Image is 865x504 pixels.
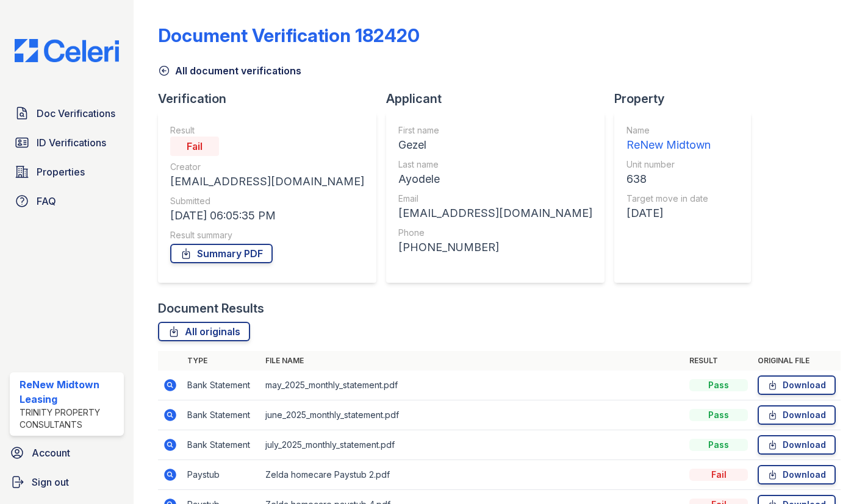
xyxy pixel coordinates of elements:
[398,193,592,205] div: Email
[182,430,260,460] td: Bank Statement
[5,441,129,465] a: Account
[20,406,119,431] div: Trinity Property Consultants
[37,165,85,179] span: Properties
[170,161,364,173] div: Creator
[689,439,748,451] div: Pass
[37,194,56,208] span: FAQ
[758,435,836,455] a: Download
[260,430,684,460] td: july_2025_monthly_statement.pdf
[5,470,129,494] a: Sign out
[170,229,364,241] div: Result summary
[32,475,69,489] span: Sign out
[753,351,841,371] th: Original file
[158,300,264,317] div: Document Results
[158,90,386,107] div: Verification
[37,135,106,150] span: ID Verifications
[260,460,684,490] td: Zelda homecare Paystub 2.pdf
[626,171,711,188] div: 638
[689,409,748,421] div: Pass
[398,227,592,239] div: Phone
[182,371,260,400] td: Bank Statement
[626,205,711,222] div: [DATE]
[20,377,119,406] div: ReNew Midtown Leasing
[758,465,836,484] a: Download
[170,195,364,207] div: Submitted
[626,124,711,137] div: Name
[398,171,592,188] div: Ayodele
[10,130,124,155] a: ID Verifications
[158,24,420,46] div: Document Verification 182420
[170,137,219,156] div: Fail
[626,193,711,205] div: Target move in date
[5,39,129,62] img: CE_Logo_Blue-a8612792a0a2168367f1c8372b55b34899dd931a85d93a1a3d3e32e68fde9ad4.png
[170,124,364,137] div: Result
[626,137,711,154] div: ReNew Midtown
[10,189,124,213] a: FAQ
[626,158,711,171] div: Unit number
[689,379,748,391] div: Pass
[10,160,124,184] a: Properties
[398,137,592,154] div: Gezel
[170,207,364,224] div: [DATE] 06:05:35 PM
[37,106,115,121] span: Doc Verifications
[398,205,592,222] div: [EMAIL_ADDRESS][DOMAIN_NAME]
[170,244,273,263] a: Summary PDF
[626,124,711,154] a: Name ReNew Midtown
[758,375,836,395] a: Download
[758,405,836,425] a: Download
[684,351,753,371] th: Result
[10,101,124,126] a: Doc Verifications
[170,173,364,190] div: [EMAIL_ADDRESS][DOMAIN_NAME]
[158,322,250,341] a: All originals
[182,400,260,430] td: Bank Statement
[398,124,592,137] div: First name
[32,445,70,460] span: Account
[614,90,761,107] div: Property
[260,400,684,430] td: june_2025_monthly_statement.pdf
[182,351,260,371] th: Type
[158,63,301,78] a: All document verifications
[386,90,614,107] div: Applicant
[182,460,260,490] td: Paystub
[398,158,592,171] div: Last name
[260,371,684,400] td: may_2025_monthly_statement.pdf
[260,351,684,371] th: File name
[689,469,748,481] div: Fail
[398,239,592,256] div: [PHONE_NUMBER]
